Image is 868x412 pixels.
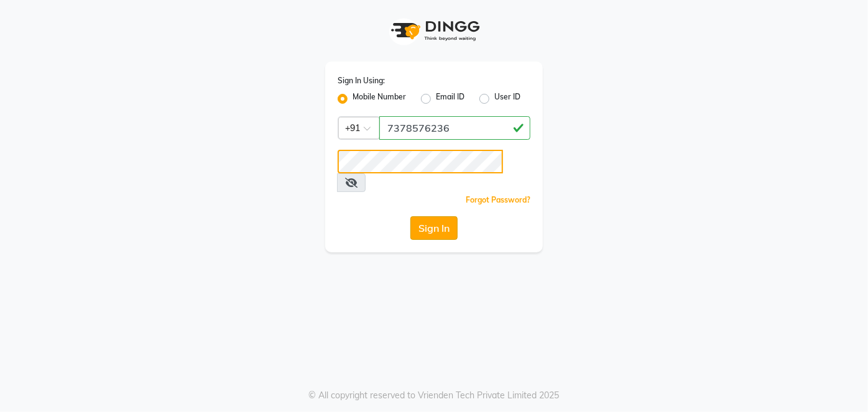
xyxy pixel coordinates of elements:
[338,150,503,173] input: Username
[466,195,530,204] a: Forgot Password?
[384,12,484,49] img: logo1.svg
[494,91,520,106] label: User ID
[410,216,458,240] button: Sign In
[353,91,406,106] label: Mobile Number
[379,116,530,140] input: Username
[338,75,385,86] label: Sign In Using:
[436,91,464,106] label: Email ID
